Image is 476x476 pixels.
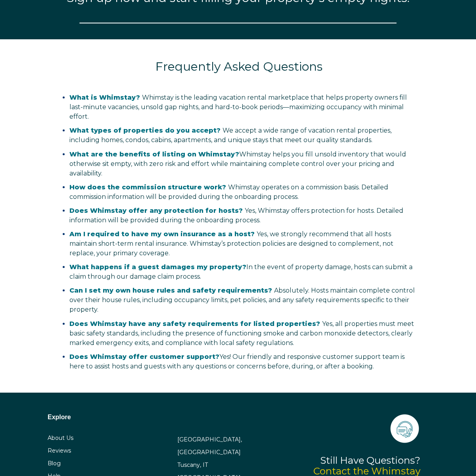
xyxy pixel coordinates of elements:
span: Does Whimstay have any safety requirements for listed properties? [69,320,320,328]
a: About Us [48,434,73,441]
span: Does Whimstay offer any protection for hosts? [69,207,243,214]
img: icons-21 [389,412,420,444]
a: Tuscany, IT [177,461,208,468]
span: How does the commission structure work? [69,183,226,191]
span: What is Whimstay? [69,94,140,101]
span: Whimstay is the leading vacation rental marketplace that helps property owners fill last-minute v... [69,94,407,120]
span: We accept a wide range of vacation rental properties, including homes, condos, cabins, apartments... [69,127,392,144]
span: Whimstay operates on a commission basis. Detailed commission information will be provided during ... [69,183,388,200]
span: Absolutely. Hosts maintain complete control over their house rules, including occupancy limits, p... [69,287,415,313]
span: Can I set my own house rules and safety requirements? [69,287,272,294]
a: [GEOGRAPHIC_DATA], [GEOGRAPHIC_DATA] [177,436,242,456]
strong: What happens if a guest damages my property? [69,263,246,271]
strong: What are the benefits of listing on Whimstay? [69,150,239,158]
span: Yes! Our friendly and responsive customer support team is here to assist hosts and guests with an... [69,353,405,370]
span: Whimstay helps you fill unsold inventory that would otherwise sit empty, with zero risk and effor... [69,150,406,177]
span: Frequently Asked Questions [155,59,322,74]
span: Am I required to have my own insurance as a host? [69,230,255,238]
span: Explore [48,414,71,420]
span: Still Have Questions? [320,455,420,466]
span: Yes, we strongly recommend that all hosts maintain short-term rental insurance. Whimstay’s protec... [69,230,393,257]
a: Reviews [48,447,71,454]
span: Yes, all properties must meet basic safety standards, including the presence of functioning smoke... [69,320,414,347]
span: Yes, Whimstay offers protection for hosts. Detailed information will be provided during the onboa... [69,207,403,224]
span: In the event of property damage, hosts can submit a claim through our damage claim process. [69,263,413,280]
span: What types of properties do you accept? [69,127,221,134]
a: Blog [48,460,61,467]
strong: Does Whimstay offer customer support? [69,353,219,360]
